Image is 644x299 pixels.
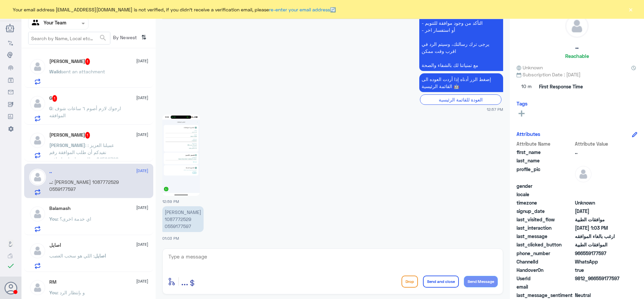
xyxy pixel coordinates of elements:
[136,58,148,64] span: [DATE]
[419,73,503,92] p: 20/9/2025, 12:57 PM
[517,64,543,71] span: Unknown
[136,205,148,211] span: [DATE]
[517,100,528,106] h6: Tags
[85,132,90,139] span: 1
[575,250,624,257] span: 966559177597
[517,292,574,299] span: last_message_sentiment
[575,166,592,182] img: defaultAdmin.png
[94,253,106,258] span: اصايل
[575,191,624,198] span: null
[29,95,46,112] img: defaultAdmin.png
[49,142,123,218] span: : عميلنا العزيز : نفيدكم أن طلب الموافقة رقم :84502728 يتطلب معلومات إضافية من مقدم الخدمة عن الأ...
[269,7,330,12] a: re-enter your email address
[162,115,200,196] img: 1029218159177710.jpg
[49,279,56,285] h5: RM
[575,267,624,274] span: true
[517,149,574,156] span: first_name
[136,278,148,284] span: [DATE]
[517,199,574,206] span: timezone
[49,290,57,295] span: You
[566,15,588,38] img: defaultAdmin.png
[517,166,574,181] span: profile_pic
[49,95,57,102] h5: G
[136,132,148,138] span: [DATE]
[29,132,46,149] img: defaultAdmin.png
[517,233,574,240] span: last_message
[575,199,624,206] span: Unknown
[162,206,204,232] p: 20/9/2025, 1:03 PM
[49,179,119,192] span: : [PERSON_NAME] 1087772529 0559177597
[61,69,105,74] span: sent an attachment
[517,250,574,257] span: phone_number
[99,34,107,42] span: search
[52,95,57,102] span: 1
[29,206,46,222] img: defaultAdmin.png
[517,267,574,274] span: HandoverOn
[517,81,537,93] span: 10 m
[49,105,121,118] span: : ارجوك لازم أصوم ٦ ساعات شوف الموافقه
[4,282,17,294] button: Avatar
[49,142,85,148] span: [PERSON_NAME]
[464,276,498,287] button: Send Message
[29,242,46,259] img: defaultAdmin.png
[57,216,91,222] span: : اي خدمة اخرى؟
[110,32,139,45] span: By Newest
[49,58,90,65] h5: Walid Naser
[517,71,637,78] span: Subscription Date : [DATE]
[136,95,148,101] span: [DATE]
[49,253,94,258] span: : اللي هو سحب العصب
[136,241,148,247] span: [DATE]
[141,32,147,43] i: ⇅
[575,224,624,231] span: 2025-09-20T10:03:34.7762553Z
[517,157,574,164] span: last_name
[57,290,85,295] span: : و بإنتظار الرد
[423,276,459,288] button: Send and close
[517,191,574,198] span: locale
[575,275,624,282] span: 9812_966559177597
[162,236,179,240] span: 01:03 PM
[517,258,574,265] span: ChannelId
[49,105,52,111] span: G
[7,262,15,270] i: check
[85,58,90,65] span: 1
[517,224,574,231] span: last_interaction
[517,216,574,223] span: last_visited_flow
[420,94,501,105] div: العودة للقائمة الرئيسية
[162,199,179,204] span: 12:59 PM
[517,182,574,190] span: gender
[136,168,148,174] span: [DATE]
[565,53,589,59] h6: Reachable
[517,131,540,137] h6: Attributes
[487,106,503,112] span: 12:57 PM
[49,206,70,211] h5: Balamash
[49,216,57,222] span: You
[49,242,61,248] h5: اصايل
[517,275,574,282] span: UserId
[575,283,624,290] span: null
[181,275,188,287] span: ...
[575,182,624,190] span: null
[29,279,46,296] img: defaultAdmin.png
[181,274,188,289] button: ...
[575,208,624,215] span: 2025-09-20T09:57:22.401Z
[29,32,110,44] input: Search by Name, Local etc…
[29,169,46,185] img: defaultAdmin.png
[517,140,574,147] span: Attribute Name
[401,276,418,288] button: Drop
[539,83,583,90] span: First Response Time
[517,241,574,248] span: last_clicked_button
[49,69,61,74] span: Walid
[575,140,624,147] span: Attribute Value
[517,283,574,290] span: email
[627,6,634,13] button: ×
[575,292,624,299] span: 0
[575,149,624,156] span: ..
[575,233,624,240] span: ارغب بالغاء الموافقه
[49,169,52,174] h5: ..
[29,58,46,75] img: defaultAdmin.png
[575,216,624,223] span: موافقات الطبية
[49,132,90,139] h5: Omar
[49,179,52,185] span: ..
[13,6,336,13] span: Your email address [EMAIL_ADDRESS][DOMAIN_NAME] is not verified, if you didn't receive a verifica...
[99,32,107,44] button: search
